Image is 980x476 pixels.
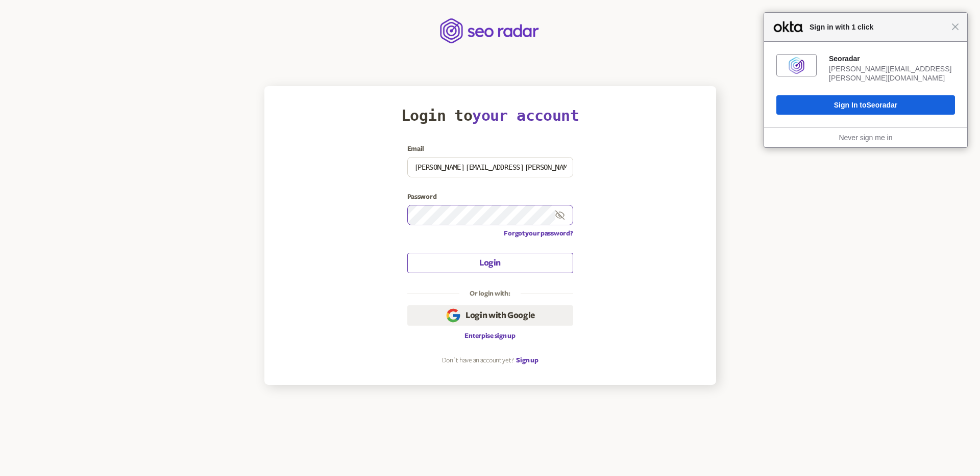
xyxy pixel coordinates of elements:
[407,253,573,273] button: Login
[407,193,573,201] label: Password
[867,101,898,109] span: Seoradar
[776,95,955,115] button: Sign In toSeoradar
[951,23,959,31] span: Close
[442,356,514,364] p: Don`t have an account yet?
[407,145,573,153] label: Email
[804,21,951,33] span: Sign in with 1 click
[829,54,955,63] div: Seoradar
[516,356,538,364] a: Sign up
[472,107,579,124] span: your account
[464,332,515,340] a: Enterpise sign up
[839,134,892,142] a: Never sign me in
[504,229,573,237] a: Forgot your password?
[465,309,535,322] span: Login with Google
[788,57,805,74] img: fs0ssxb4oa4QDCATs697
[829,64,955,83] div: [PERSON_NAME][EMAIL_ADDRESS][PERSON_NAME][DOMAIN_NAME]
[407,305,573,326] button: Login with Google
[459,289,520,298] legend: Or login with:
[401,107,579,124] h1: Login to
